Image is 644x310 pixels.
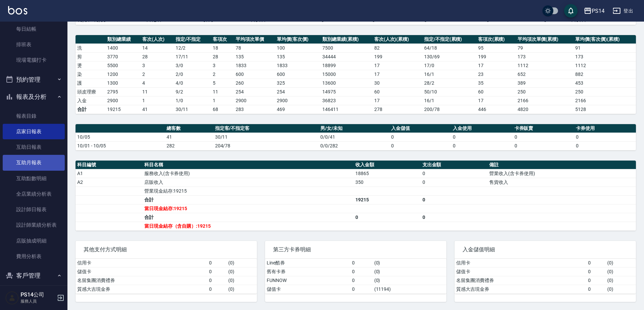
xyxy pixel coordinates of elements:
[265,285,350,293] td: 儲值卡
[165,124,213,133] th: 總客數
[174,87,211,96] td: 9 / 2
[586,259,606,267] td: 0
[476,87,516,96] td: 60
[3,108,65,124] a: 報表目錄
[141,79,174,87] td: 4
[321,79,372,87] td: 13600
[3,71,65,88] button: 預約管理
[234,61,275,70] td: 1833
[513,124,575,133] th: 卡券販賣
[421,213,488,222] td: 0
[476,79,516,87] td: 35
[455,285,586,293] td: 質感大吉現金券
[106,87,141,96] td: 2795
[211,79,234,87] td: 5
[421,178,488,187] td: 0
[476,96,516,105] td: 17
[76,35,636,114] table: a dense table
[3,202,65,217] a: 設計師日報表
[354,195,421,204] td: 19215
[76,133,165,141] td: 10/05
[76,124,636,150] table: a dense table
[143,187,354,195] td: 營業現金結存:19215
[516,70,574,79] td: 652
[421,195,488,204] td: 0
[451,141,513,150] td: 0
[174,105,211,114] td: 30/11
[207,276,227,285] td: 0
[165,133,213,141] td: 41
[422,79,476,87] td: 28 / 2
[3,233,65,249] a: 店販抽成明細
[76,259,207,267] td: 信用卡
[76,178,143,187] td: A2
[606,267,636,276] td: ( 0 )
[422,61,476,70] td: 17 / 0
[141,70,174,79] td: 2
[513,141,575,150] td: 0
[389,124,451,133] th: 入金儲值
[586,276,606,285] td: 0
[106,44,141,52] td: 1400
[354,161,421,169] th: 收入金額
[321,35,372,44] th: 類別總業績(累積)
[455,267,586,276] td: 儲值卡
[174,70,211,79] td: 2 / 0
[21,291,55,298] h5: PS14公司
[76,267,207,276] td: 儲值卡
[141,61,174,70] td: 3
[321,105,372,114] td: 146411
[350,259,373,267] td: 0
[141,35,174,44] th: 客次(人次)
[455,259,586,267] td: 信用卡
[574,87,636,96] td: 250
[106,70,141,79] td: 1200
[373,61,422,70] td: 17
[211,61,234,70] td: 3
[3,155,65,170] a: 互助月報表
[321,87,372,96] td: 14975
[586,267,606,276] td: 0
[275,35,321,44] th: 單均價(客次價)
[211,52,234,61] td: 28
[373,87,422,96] td: 60
[373,79,422,87] td: 30
[141,52,174,61] td: 28
[76,276,207,285] td: 名留集團消費禮券
[321,96,372,105] td: 36823
[234,52,275,61] td: 135
[76,70,106,79] td: 染
[211,70,234,79] td: 2
[586,285,606,293] td: 0
[234,44,275,52] td: 78
[165,141,213,150] td: 282
[3,139,65,155] a: 互助日報表
[3,37,65,52] a: 排班表
[211,44,234,52] td: 18
[421,169,488,178] td: 0
[76,169,143,178] td: A1
[3,21,65,37] a: 每日結帳
[3,249,65,264] a: 費用分析表
[455,259,636,294] table: a dense table
[76,52,106,61] td: 剪
[213,133,319,141] td: 30/11
[610,5,636,17] button: 登出
[422,35,476,44] th: 指定/不指定(累積)
[3,52,65,68] a: 現場電腦打卡
[516,87,574,96] td: 250
[373,44,422,52] td: 82
[3,171,65,186] a: 互助點數明細
[76,105,106,114] td: 合計
[141,96,174,105] td: 1
[273,246,438,253] span: 第三方卡券明細
[455,276,586,285] td: 名留集團消費禮券
[488,161,636,169] th: 備註
[234,87,275,96] td: 254
[373,285,446,293] td: ( 11194 )
[513,133,575,141] td: 0
[354,213,421,222] td: 0
[106,35,141,44] th: 類別總業績
[574,96,636,105] td: 2166
[476,52,516,61] td: 199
